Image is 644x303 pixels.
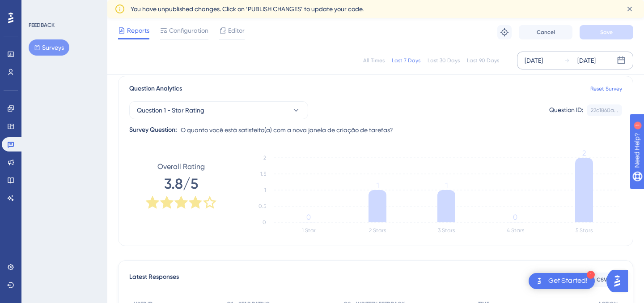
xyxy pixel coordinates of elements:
div: Open Get Started! checklist, remaining modules: 1 [529,273,595,289]
span: Configuration [169,25,208,36]
button: Cancel [519,25,572,39]
button: Save [580,25,633,39]
div: 22c1860a... [591,107,618,114]
tspan: 0 [263,219,266,225]
div: [DATE] [577,55,596,66]
span: Latest Responses [129,272,179,288]
div: FEEDBACK [29,22,55,29]
img: launcher-image-alternative-text [534,276,545,286]
div: Last 90 Days [467,57,499,64]
div: All Times [363,57,385,64]
tspan: 1 [377,181,379,190]
tspan: 0 [513,213,517,221]
text: 2 Stars [369,227,386,234]
div: Last 30 Days [428,57,460,64]
tspan: 1 [264,187,266,193]
span: You have unpublished changes. Click on ‘PUBLISH CHANGES’ to update your code. [131,4,364,14]
tspan: 0 [306,213,311,221]
tspan: 2 [582,149,586,157]
text: 4 Stars [507,227,524,234]
span: Reports [127,25,149,36]
tspan: 0.5 [258,203,266,209]
tspan: 2 [263,155,266,161]
div: Get Started! [548,276,588,286]
span: Overall Rating [157,161,205,172]
div: Last 7 Days [392,57,420,64]
span: 3.8/5 [164,174,198,194]
text: 1 Star [302,227,316,234]
span: Save [600,29,613,36]
span: Question Analytics [129,83,182,94]
button: Surveys [29,39,69,56]
a: Reset Survey [590,85,622,92]
button: Question 1 - Star Rating [129,101,308,119]
div: 1 [587,271,595,279]
tspan: 1.5 [260,171,266,177]
text: 3 Stars [438,227,455,234]
iframe: UserGuiding AI Assistant Launcher [606,268,633,294]
div: [DATE] [525,55,543,66]
span: Question 1 - Star Rating [137,105,204,116]
text: 5 Stars [576,227,593,234]
span: Cancel [537,29,555,36]
div: Survey Question: [129,125,177,135]
div: Question ID: [549,104,583,116]
span: Need Help? [21,2,56,13]
tspan: 1 [445,181,448,190]
span: Editor [228,25,245,36]
span: O quanto você está satisfeito(a) com a nova janela de criação de tarefas? [181,125,393,135]
div: 1 [62,4,65,12]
